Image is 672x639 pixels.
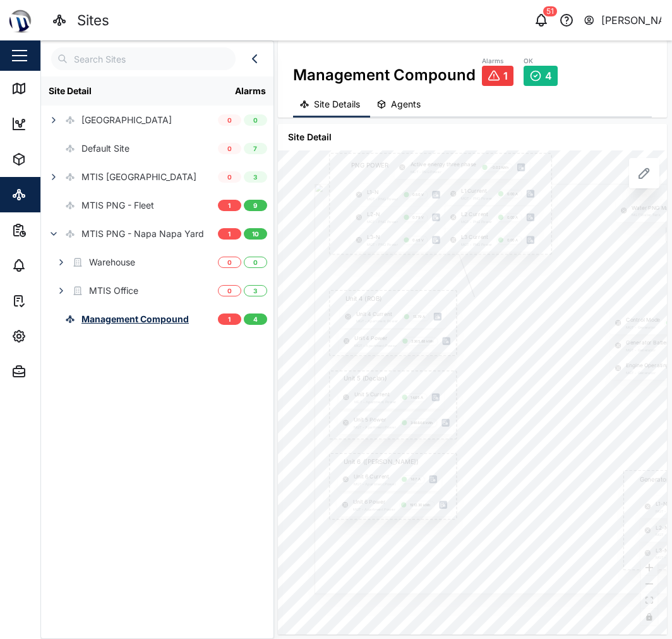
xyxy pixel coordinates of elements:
div: Admin [33,365,70,379]
div: Sites [33,188,63,202]
span: 3 [253,172,257,182]
button: zoom in [641,559,657,576]
textarea: Unit 5 (Declan) [344,374,424,393]
span: 7 [253,143,257,154]
div: MTIS Office [89,284,138,298]
button: fit view [641,592,657,609]
div: Management Compound [81,312,189,326]
span: 0 [253,257,258,267]
div: [GEOGRAPHIC_DATA] [81,113,172,127]
span: Agents [391,100,421,109]
div: Alarms [482,56,513,66]
div: Warehouse [89,255,135,269]
div: 51 [543,6,557,16]
span: 0 [227,143,232,154]
a: 1 [482,66,513,86]
textarea: Unit 4 (ROB) [345,294,426,313]
div: MTIS [GEOGRAPHIC_DATA] [81,170,196,184]
div: Alarms [33,259,72,272]
div: Site Detail [49,84,220,98]
span: 0 [227,286,232,296]
button: zoom out [641,576,657,592]
div: Default Site [81,142,129,155]
input: Search Sites [51,47,236,70]
div: [PERSON_NAME] [601,13,662,28]
div: MTIS PNG - Fleet [81,198,154,212]
span: 3 [253,286,257,296]
span: 0 [253,115,258,125]
span: 0 [227,115,232,125]
div: Assets [33,152,72,166]
span: 1 [228,229,231,239]
div: Sites [77,9,109,32]
span: 1 [228,314,231,324]
span: 1 [503,70,508,82]
textarea: PNG POWER [351,161,431,180]
textarea: Unit 6 ([PERSON_NAME]) [344,457,424,476]
img: Main Logo [6,6,34,34]
span: 0 [227,257,232,267]
span: 0 [227,172,232,182]
div: React Flow controls [641,559,657,625]
div: Reports [33,223,76,237]
span: 9 [253,200,258,210]
div: Map [33,82,61,95]
div: OK [524,56,558,66]
div: Alarms [235,84,266,98]
div: Settings [33,329,78,343]
button: toggle interactivity [641,609,657,625]
button: [PERSON_NAME] [583,11,662,29]
div: Dashboard [33,117,90,131]
div: Management Compound [293,56,476,87]
div: Site Detail [278,124,667,150]
div: Tasks [33,294,68,308]
span: 4 [253,314,258,324]
span: 4 [545,70,552,82]
div: MTIS PNG - Napa Napa Yard [81,227,204,241]
span: Site Details [314,100,360,109]
span: 10 [252,229,260,239]
span: 1 [228,200,231,210]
